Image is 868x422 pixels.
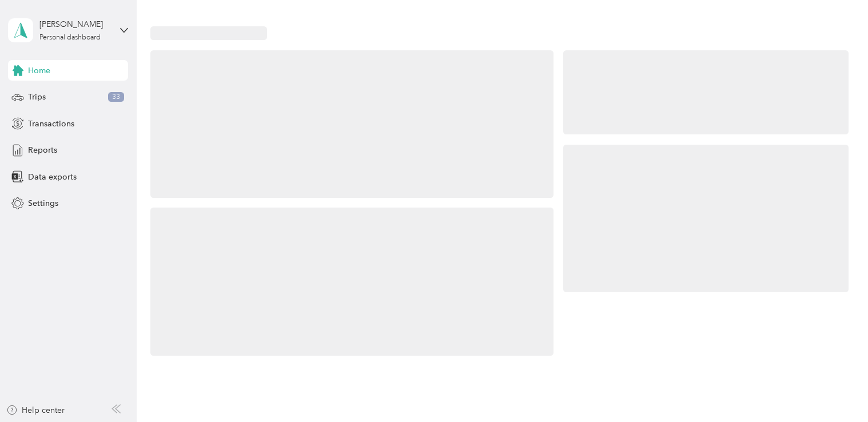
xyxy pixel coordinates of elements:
span: 33 [108,92,124,102]
span: Home [28,65,50,77]
div: [PERSON_NAME] [39,18,111,30]
div: Personal dashboard [39,34,101,41]
span: Reports [28,144,57,156]
span: Transactions [28,118,74,130]
span: Settings [28,197,58,209]
span: Data exports [28,171,77,183]
button: Help center [6,404,65,416]
span: Trips [28,91,46,103]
